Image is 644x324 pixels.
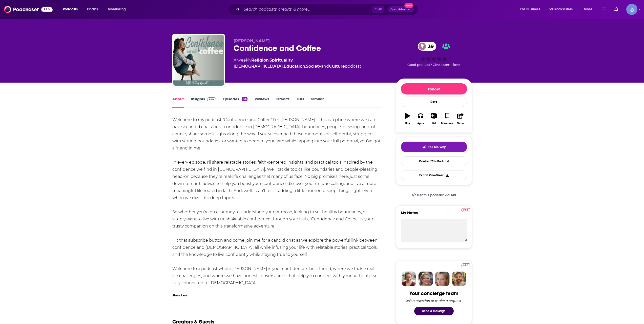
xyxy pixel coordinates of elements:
[388,6,414,12] button: Open AdvancedNew
[293,58,294,63] span: ,
[461,262,470,267] a: Pro website
[173,35,224,86] img: Confidence and Coffee
[269,58,269,63] span: ,
[401,97,467,107] div: Rate
[223,97,247,108] a: Episodes175
[404,3,413,8] span: New
[461,207,470,212] a: Pro website
[414,307,454,315] button: Send a message
[402,272,416,286] img: Sydney Profile
[414,110,427,128] button: Apps
[234,57,388,69] div: A weekly podcast
[626,4,637,15] button: Show profile menu
[517,5,547,13] button: open menu
[108,6,126,13] span: Monitoring
[255,97,269,108] a: Reviews
[4,5,53,14] img: Podchaser - Follow, Share and Rate Podcasts
[520,6,540,13] span: For Business
[600,5,608,14] a: Show notifications dropdown
[87,6,98,13] span: Charts
[311,97,324,108] a: Similar
[406,299,462,303] div: Ask a question or make a request.
[461,208,470,212] img: Podchaser Pro
[417,193,456,197] span: Get this podcast via API
[283,64,284,69] span: ,
[441,122,453,125] div: Bookmark
[234,39,270,43] span: [PERSON_NAME]
[401,110,414,128] button: Play
[233,4,423,15] div: Search podcasts, credits, & more...
[408,189,460,201] a: Get this podcast via API
[297,97,304,108] a: Lists
[401,83,467,94] button: Follow
[457,122,464,125] div: Share
[321,64,329,69] span: and
[441,110,454,128] button: Bookmark
[207,97,216,101] img: Podchaser Pro
[284,64,305,69] a: Education
[401,170,467,180] button: Export One-Sheet
[461,263,470,267] img: Podchaser Pro
[276,97,289,108] a: Credits
[418,42,436,51] a: 39
[405,122,410,125] div: Play
[396,39,472,70] div: 39Good podcast? Give it some love!
[407,63,461,67] span: Good podcast? Give it some love!
[401,142,467,152] button: tell me why sparkleTell Me Why
[306,64,321,69] a: Society
[612,5,620,14] a: Show notifications dropdown
[417,122,424,125] div: Apps
[435,272,450,286] img: Jules Profile
[251,58,269,63] a: Religion
[423,42,436,51] span: 39
[454,110,467,128] button: Share
[584,6,592,13] span: More
[545,5,580,13] button: open menu
[63,6,78,13] span: Podcasts
[59,5,84,13] button: open menu
[549,6,573,13] span: For Podcasters
[305,64,306,69] span: ,
[401,210,467,219] label: My Notes
[172,97,184,108] a: About
[104,5,132,13] button: open menu
[428,145,446,149] span: Tell Me Why
[172,116,381,287] div: Welcome to my podcast "Confidence and Coffee" I'm [PERSON_NAME]—this is a place where we can have...
[84,5,101,13] a: Charts
[580,5,599,13] button: open menu
[422,145,426,149] img: tell me why sparkle
[242,5,372,13] input: Search podcasts, credits, & more...
[427,110,440,128] button: List
[452,272,466,286] img: Jon Profile
[401,156,467,166] a: Contact This Podcast
[626,4,637,15] span: Logged in as Spiral5-G1
[372,6,384,13] span: Ctrl K
[191,97,216,108] a: InsightsPodchaser Pro
[432,122,436,125] div: List
[418,272,433,286] img: Barbara Profile
[329,64,345,69] a: Culture
[234,64,283,69] a: [DEMOGRAPHIC_DATA]
[409,290,458,297] div: Your concierge team
[242,97,247,101] div: 175
[269,58,293,63] a: Spirituality
[390,8,411,11] span: Open Advanced
[626,4,637,15] img: User Profile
